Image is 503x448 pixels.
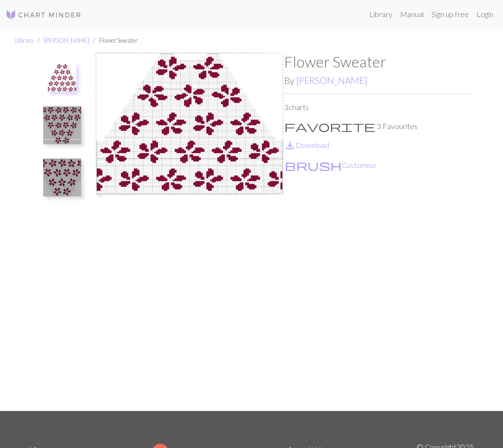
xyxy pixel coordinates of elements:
a: Library [15,37,34,44]
img: Flower Sleeve [43,159,81,196]
img: Logo [6,9,82,20]
a: Sign up free [428,5,473,24]
h2: By [284,75,474,86]
i: Favourite [284,121,375,132]
img: Flower Sweater [95,53,284,411]
li: Flower Sweater [89,36,138,45]
img: Flower Sweater [48,64,76,92]
p: 3 Favourites [284,121,474,132]
p: 3 charts [284,102,474,113]
a: [PERSON_NAME] [44,37,89,44]
a: Login [473,5,497,24]
a: Library [365,5,396,24]
a: DownloadDownload [284,140,329,149]
img: Flower Sweater Back [43,106,81,144]
a: Manual [396,5,428,24]
span: save_alt [284,139,296,152]
i: Download [284,140,296,151]
button: CustomiseCustomise [284,159,377,171]
span: favorite [284,120,375,133]
a: [PERSON_NAME] [296,75,367,86]
i: Customise [285,159,342,171]
h1: Flower Sweater [284,53,474,71]
span: brush [285,159,342,172]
